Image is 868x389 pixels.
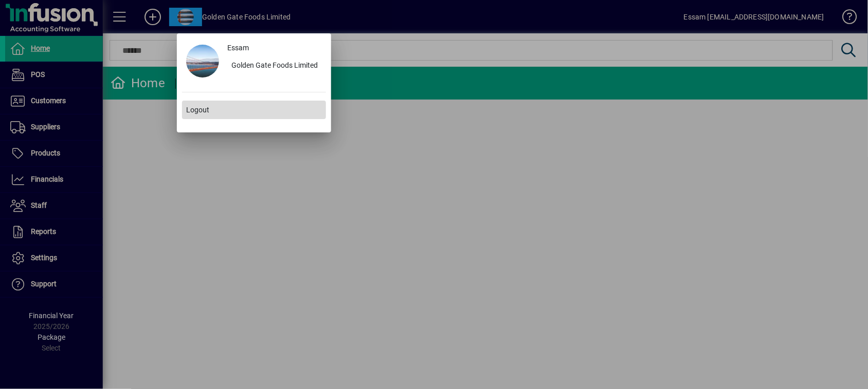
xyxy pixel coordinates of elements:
span: Logout [186,105,209,115]
a: Profile [182,52,223,70]
a: Essam [223,38,326,57]
span: Essam [227,43,249,53]
button: Logout [182,101,326,119]
button: Golden Gate Foods Limited [223,57,326,75]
